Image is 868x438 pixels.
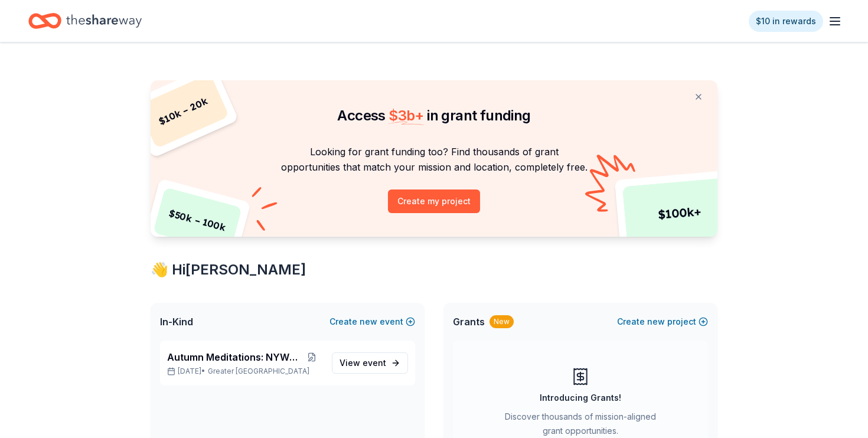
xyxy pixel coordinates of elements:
div: New [490,315,514,328]
span: $ 3b + [389,107,424,124]
div: 👋 Hi [PERSON_NAME] [151,260,717,279]
span: View [340,356,386,370]
span: Greater [GEOGRAPHIC_DATA] [208,367,309,376]
span: In-Kind [160,315,193,329]
p: [DATE] • [167,367,322,376]
span: new [647,315,665,329]
div: Introducing Grants! [540,391,621,405]
span: Autumn Meditations: NYWC at 41 [167,350,302,364]
span: Access in grant funding [337,107,530,124]
button: Createnewproject [617,315,708,329]
span: new [360,315,377,329]
div: $ 10k – 20k [138,73,230,149]
a: Home [28,7,142,35]
a: View event [332,352,408,374]
span: Grants [453,315,485,329]
span: event [363,358,386,368]
button: Create my project [388,189,480,213]
button: Createnewevent [329,315,415,329]
p: Looking for grant funding too? Find thousands of grant opportunities that match your mission and ... [165,144,703,175]
a: $10 in rewards [749,11,823,32]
